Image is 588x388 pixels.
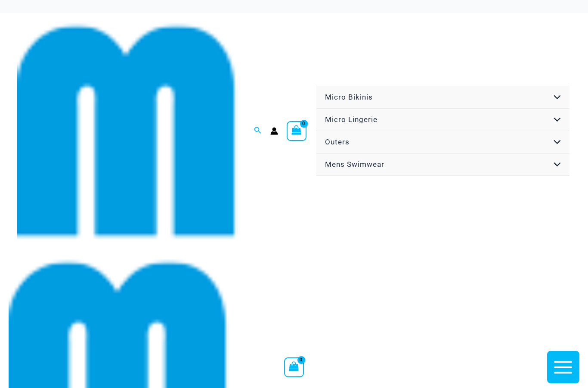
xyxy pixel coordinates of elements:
[270,127,278,135] a: Account icon link
[315,84,571,177] nav: Site Navigation
[316,153,569,176] a: Mens SwimwearMenu ToggleMenu Toggle
[325,138,350,146] span: Outers
[325,115,378,124] span: Micro Lingerie
[325,160,384,169] span: Mens Swimwear
[287,121,306,141] a: View Shopping Cart, empty
[316,86,569,109] a: Micro BikinisMenu ToggleMenu Toggle
[254,125,262,136] a: Search icon link
[316,131,569,153] a: OutersMenu ToggleMenu Toggle
[284,357,304,377] a: View Shopping Cart, empty
[325,93,373,101] span: Micro Bikinis
[316,109,569,131] a: Micro LingerieMenu ToggleMenu Toggle
[17,21,238,241] img: cropped mm emblem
